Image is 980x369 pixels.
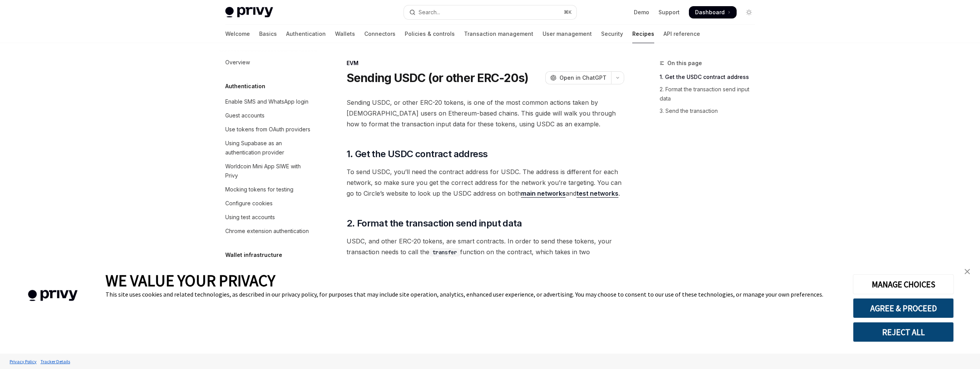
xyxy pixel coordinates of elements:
[405,25,455,43] a: Policies & controls
[225,250,282,260] h5: Wallet infrastructure
[564,9,572,15] span: ⌘ K
[632,25,654,43] a: Recipes
[225,162,313,180] div: Worldcoin Mini App SIWE with Privy
[39,355,72,368] a: Tracker Details
[225,58,250,67] div: Overview
[259,25,277,43] a: Basics
[225,111,265,120] div: Guest accounts
[521,190,566,198] a: main networks
[219,196,318,210] a: Configure cookies
[225,25,250,43] a: Welcome
[660,71,761,83] a: 1. Get the USDC contract address
[743,6,755,18] button: Toggle dark mode
[545,71,611,84] button: Open in ChatGPT
[225,199,273,208] div: Configure cookies
[225,7,273,18] img: light logo
[12,279,94,312] img: company logo
[429,248,460,257] code: transfer
[347,71,529,85] h1: Sending USDC (or other ERC-20s)
[106,290,841,298] div: This site uses cookies and related technologies, as described in our privacy policy, for purposes...
[225,185,293,194] div: Mocking tokens for testing
[853,298,954,318] button: AGREE & PROCEED
[225,139,313,157] div: Using Supabase as an authentication provider
[560,74,606,82] span: Open in ChatGPT
[8,355,39,368] a: Privacy Policy
[960,264,975,279] a: close banner
[335,25,355,43] a: Wallets
[464,25,533,43] a: Transaction management
[106,270,275,290] span: WE VALUE YOUR PRIVACY
[689,6,737,18] a: Dashboard
[219,183,318,196] a: Mocking tokens for testing
[660,105,761,117] a: 3. Send the transaction
[634,8,649,16] a: Demo
[364,25,395,43] a: Connectors
[658,8,680,16] a: Support
[853,322,954,342] button: REJECT ALL
[347,217,522,230] span: 2. Format the transaction send input data
[347,148,488,160] span: 1. Get the USDC contract address
[225,82,265,91] h5: Authentication
[225,125,310,134] div: Use tokens from OAuth providers
[219,109,318,122] a: Guest accounts
[219,224,318,238] a: Chrome extension authentication
[404,5,576,19] button: Open search
[225,226,309,236] div: Chrome extension authentication
[219,55,318,69] a: Overview
[225,97,308,106] div: Enable SMS and WhatsApp login
[347,236,624,268] span: USDC, and other ERC-20 tokens, are smart contracts. In order to send these tokens, your transacti...
[347,97,624,129] span: Sending USDC, or other ERC-20 tokens, is one of the most common actions taken by [DEMOGRAPHIC_DAT...
[601,25,623,43] a: Security
[695,8,725,16] span: Dashboard
[225,213,275,222] div: Using test accounts
[219,95,318,109] a: Enable SMS and WhatsApp login
[853,274,954,294] button: MANAGE CHOICES
[286,25,326,43] a: Authentication
[663,25,700,43] a: API reference
[219,210,318,224] a: Using test accounts
[347,166,624,199] span: To send USDC, you’ll need the contract address for USDC. The address is different for each networ...
[219,122,318,136] a: Use tokens from OAuth providers
[419,8,440,17] div: Search...
[219,159,318,183] a: Worldcoin Mini App SIWE with Privy
[660,83,761,105] a: 2. Format the transaction send input data
[347,59,624,67] div: EVM
[219,136,318,159] a: Using Supabase as an authentication provider
[543,25,592,43] a: User management
[576,190,618,198] a: test networks
[965,269,970,274] img: close banner
[667,59,702,68] span: On this page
